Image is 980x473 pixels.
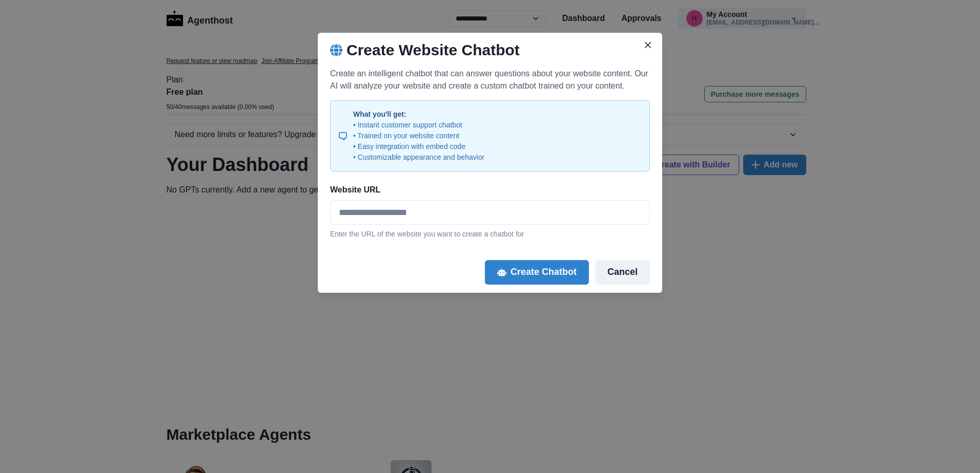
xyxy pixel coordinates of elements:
[330,229,650,240] p: Enter the URL of the website you want to create a chatbot for
[640,37,656,53] button: Close
[353,109,484,120] p: What you'll get:
[330,184,644,196] label: Website URL
[595,260,650,285] button: Cancel
[346,41,520,59] h2: Create Website Chatbot
[330,68,650,92] p: Create an intelligent chatbot that can answer questions about your website content. Our AI will a...
[353,120,484,163] p: • Instant customer support chatbot • Trained on your website content • Easy integration with embe...
[485,260,589,285] button: Create Chatbot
